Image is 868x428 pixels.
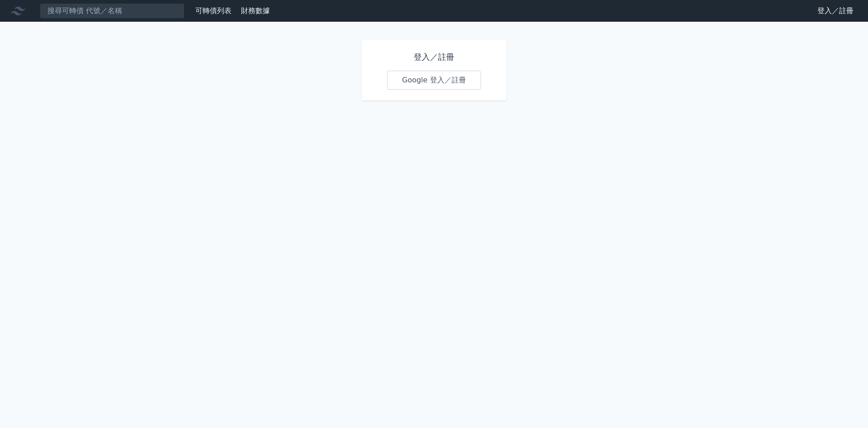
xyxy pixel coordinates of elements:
[387,71,481,90] a: Google 登入／註冊
[40,3,184,19] input: 搜尋可轉債 代號／名稱
[195,6,231,15] a: 可轉債列表
[387,51,481,63] h1: 登入／註冊
[810,4,861,18] a: 登入／註冊
[241,6,270,15] a: 財務數據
